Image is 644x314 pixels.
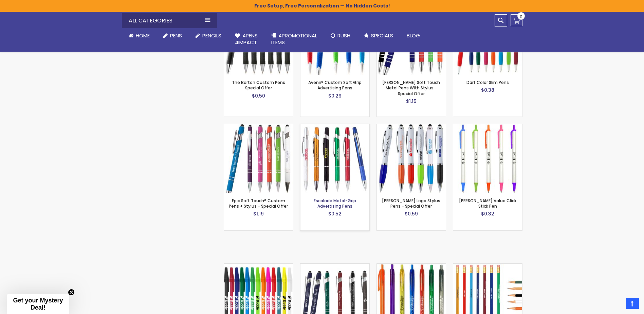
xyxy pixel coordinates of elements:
[453,124,522,193] img: Orlando Bright Value Click Stick Pen
[400,28,427,43] a: Blog
[453,124,522,129] a: Orlando Bright Value Click Stick Pen
[377,263,446,269] a: Fiji Translucent Pen
[300,124,369,129] a: Escalade Metal-Grip Advertising Pens
[300,124,369,193] img: Escalade Metal-Grip Advertising Pens
[337,32,350,39] span: Rush
[377,124,446,129] a: Kimberly Logo Stylus Pens - Special Offer
[157,28,189,43] a: Pens
[324,28,357,43] a: Rush
[314,198,356,209] a: Escalade Metal-Grip Advertising Pens
[371,32,393,39] span: Specials
[68,289,75,296] button: Close teaser
[481,210,494,217] span: $0.32
[224,124,293,129] a: Epic Soft Touch® Custom Pens + Stylus - Special Offer
[377,124,446,193] img: Kimberly Logo Stylus Pens - Special Offer
[328,210,342,217] span: $0.52
[189,28,228,43] a: Pencils
[202,32,221,39] span: Pencils
[7,294,69,314] div: Get your Mystery Deal!Close teaser
[235,32,258,46] span: 4Pens 4impact
[229,198,288,209] a: Epic Soft Touch® Custom Pens + Stylus - Special Offer
[271,32,317,46] span: 4PROMOTIONAL ITEMS
[406,98,417,105] span: $1.15
[170,32,182,39] span: Pens
[481,87,494,93] span: $0.38
[405,210,418,217] span: $0.59
[300,263,369,269] a: Custom Soft Touch Metal Pen - Stylus Top
[308,80,362,91] a: Avenir® Custom Soft Grip Advertising Pens
[232,80,285,91] a: The Barton Custom Pens Special Offer
[520,14,522,20] span: 0
[252,92,265,99] span: $0.50
[407,32,420,39] span: Blog
[122,13,217,28] div: All Categories
[459,198,516,209] a: [PERSON_NAME] Value Click Stick Pen
[253,210,264,217] span: $1.19
[328,92,342,99] span: $0.29
[382,80,440,96] a: [PERSON_NAME] Soft Touch Metal Pens With Stylus - Special Offer
[357,28,400,43] a: Specials
[136,32,150,39] span: Home
[228,28,264,50] a: 4Pens4impact
[122,28,157,43] a: Home
[382,198,440,209] a: [PERSON_NAME] Logo Stylus Pens - Special Offer
[224,124,293,193] img: Epic Soft Touch® Custom Pens + Stylus - Special Offer
[13,297,63,311] span: Get your Mystery Deal!
[511,14,522,26] a: 0
[224,263,293,269] a: Belfast B Value Stick Pen
[453,263,522,269] a: Hex No. 2 Wood Pencil
[466,80,509,85] a: Dart Color Slim Pens
[264,28,324,50] a: 4PROMOTIONALITEMS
